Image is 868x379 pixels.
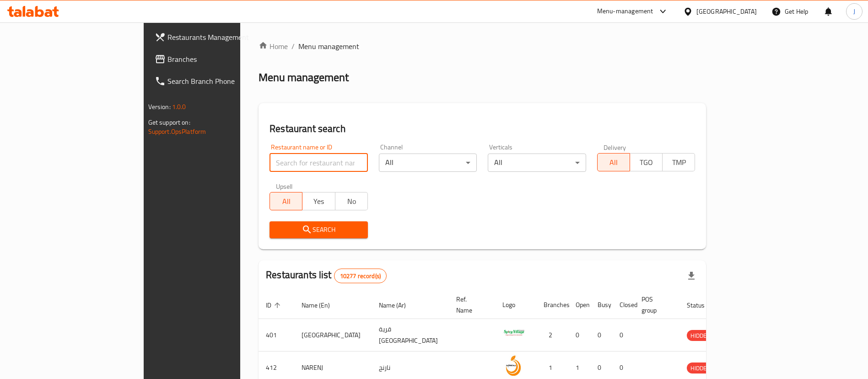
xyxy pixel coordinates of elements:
span: Version: [148,101,171,113]
span: Yes [306,195,331,208]
span: All [274,195,299,208]
span: All [601,156,626,169]
td: 0 [612,319,634,352]
th: Open [568,291,590,319]
div: All [488,154,586,172]
span: ID [266,300,283,311]
button: All [597,153,630,171]
li: / [291,41,295,52]
button: No [335,192,368,210]
span: Menu management [298,41,359,52]
span: 10277 record(s) [334,272,386,280]
span: No [339,195,364,208]
button: Yes [302,192,335,210]
img: NARENJ [502,354,525,377]
button: All [270,192,302,210]
span: Name (En) [302,300,342,311]
span: TGO [634,156,659,169]
input: Search for restaurant name or ID.. [270,154,368,172]
span: Branches [167,54,281,65]
span: Status [687,300,717,311]
span: HIDDEN [687,330,714,341]
th: Logo [495,291,536,319]
button: Search [270,221,368,238]
div: Total records count [334,269,387,283]
th: Closed [612,291,634,319]
span: Ref. Name [456,294,484,316]
a: Support.OpsPlatform [148,126,206,137]
img: Spicy Village [502,322,525,345]
div: HIDDEN [687,330,714,341]
td: [GEOGRAPHIC_DATA] [294,319,372,352]
td: 0 [590,319,612,352]
a: Branches [147,48,289,70]
div: [GEOGRAPHIC_DATA] [696,6,757,16]
div: Export file [680,265,702,287]
a: Restaurants Management [147,26,289,48]
td: 0 [568,319,590,352]
th: Busy [590,291,612,319]
td: 2 [536,319,568,352]
div: All [379,154,477,172]
a: Search Branch Phone [147,70,289,92]
span: Name (Ar) [379,300,418,311]
span: HIDDEN [687,363,714,374]
h2: Restaurant search [270,122,695,136]
span: 1.0.0 [172,101,186,113]
span: TMP [666,156,691,169]
span: Search Branch Phone [167,76,281,87]
h2: Menu management [259,70,349,85]
label: Delivery [604,144,626,150]
label: Upsell [276,183,293,189]
span: POS group [642,294,669,316]
button: TMP [662,153,695,171]
div: Menu-management [597,6,653,17]
th: Branches [536,291,568,319]
nav: breadcrumb [259,41,706,52]
span: J [853,6,855,16]
span: Restaurants Management [167,32,281,43]
td: قرية [GEOGRAPHIC_DATA] [372,319,449,352]
button: TGO [630,153,663,171]
span: Search [277,224,361,236]
h2: Restaurants list [266,268,387,283]
span: Get support on: [148,116,190,128]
